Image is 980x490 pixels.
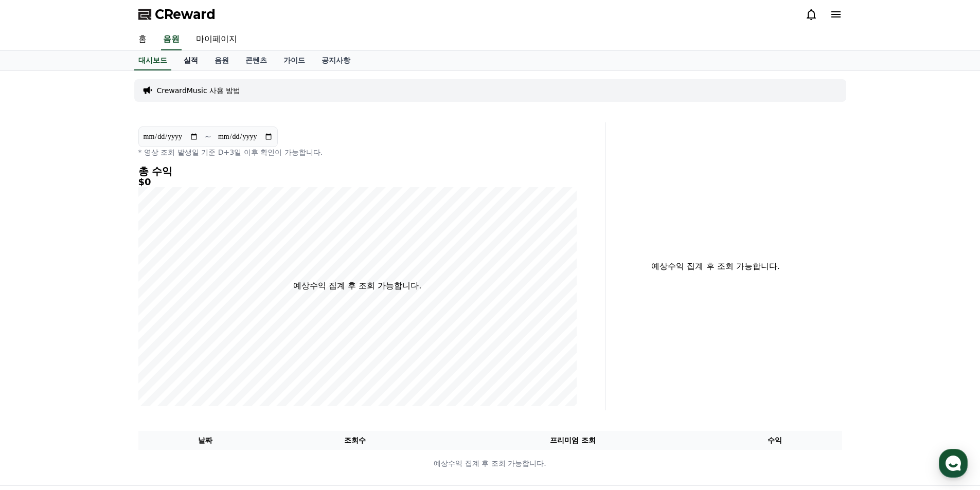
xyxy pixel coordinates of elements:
[133,326,198,352] a: 설정
[708,431,842,450] th: 수익
[138,6,216,23] a: CReward
[175,51,206,70] a: 실적
[313,51,359,70] a: 공지사항
[68,326,133,352] a: 대화
[275,51,313,70] a: 가이드
[155,6,216,23] span: CReward
[138,177,577,187] h5: $0
[138,431,273,450] th: 날짜
[130,29,155,50] a: 홈
[293,280,421,292] p: 예상수익 집계 후 조회 가능합니다.
[205,131,211,143] p: ~
[161,29,182,50] a: 음원
[157,85,241,96] a: CrewardMusic 사용 방법
[272,431,437,450] th: 조회수
[614,260,817,273] p: 예상수익 집계 후 조회 가능합니다.
[159,341,171,350] span: 설정
[188,29,245,50] a: 마이페이지
[3,326,68,352] a: 홈
[138,147,577,157] p: * 영상 조회 발생일 기준 D+3일 이후 확인이 가능합니다.
[138,166,577,177] h4: 총 수익
[206,51,237,70] a: 음원
[94,342,106,350] span: 대화
[32,341,39,350] span: 홈
[134,51,171,70] a: 대시보드
[438,431,708,450] th: 프리미엄 조회
[237,51,275,70] a: 콘텐츠
[139,458,842,469] p: 예상수익 집계 후 조회 가능합니다.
